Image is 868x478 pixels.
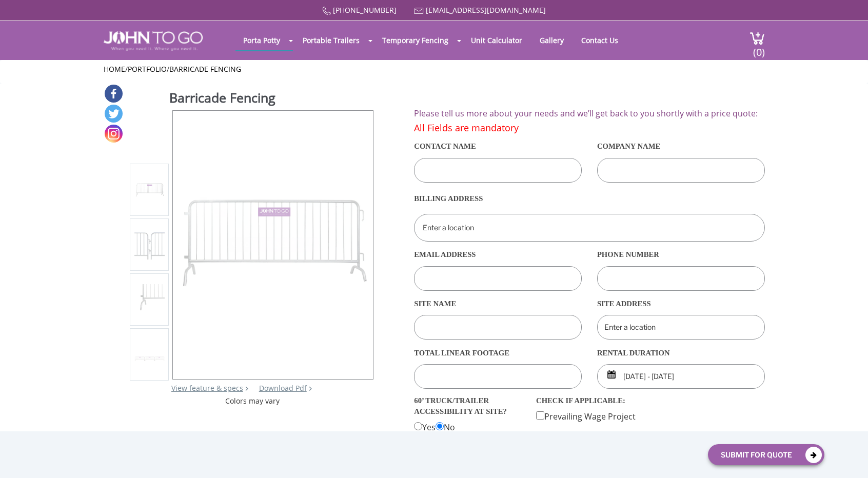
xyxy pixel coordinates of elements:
a: Temporary Fencing [374,30,456,50]
a: Download Pdf [259,383,307,393]
a: Portable Trailers [295,30,367,50]
img: Product [134,356,165,362]
h1: Barricade Fencing [169,89,374,109]
img: Mail [414,8,424,14]
div: Prevailing Wage Project Union Job Tax Exempt/No Tax [528,393,650,469]
label: Total linear footage [414,344,582,362]
a: Twitter [105,105,123,123]
a: Porta Potty [235,30,288,50]
button: Submit For Quote [708,444,824,465]
img: Product [173,178,373,311]
img: Call [322,7,331,15]
label: Site Name [414,295,582,312]
a: Facebook [105,85,123,103]
button: Live Chat [827,437,868,478]
div: Colors may vary [130,396,374,406]
a: [PHONE_NUMBER] [333,5,397,15]
label: 60’ TRUCK/TRAILER ACCESSIBILITY AT SITE? [414,393,521,419]
h2: Please tell us more about your needs and we’ll get back to you shortly with a price quote: [414,109,764,118]
label: Contact Name [414,138,582,155]
img: JOHN to go [104,31,203,51]
img: Product [134,180,165,200]
ul: / / [104,64,765,74]
label: Billing Address [414,187,764,211]
input: Enter a location [597,315,765,340]
img: cart a [749,31,765,45]
span: (0) [753,37,765,59]
a: Gallery [532,30,571,50]
input: Start date | End date [597,364,765,389]
label: Site Address [597,295,765,312]
input: Enter a location [414,214,764,242]
label: Email Address [414,246,582,264]
img: Product [134,284,165,314]
img: right arrow icon [245,386,248,391]
a: Unit Calculator [463,30,530,50]
a: Contact Us [574,30,626,50]
a: Barricade Fencing [169,64,241,74]
label: check if applicable: [536,393,643,408]
a: Home [104,64,125,74]
a: Instagram [105,125,123,143]
img: chevron.png [309,386,312,391]
label: Phone Number [597,246,765,264]
a: View feature & specs [171,383,243,393]
a: [EMAIL_ADDRESS][DOMAIN_NAME] [426,5,546,15]
label: rental duration [597,344,765,362]
h4: All Fields are mandatory [414,123,764,133]
img: Product [134,229,165,260]
a: Portfolio [128,64,167,74]
label: Company Name [597,138,765,155]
